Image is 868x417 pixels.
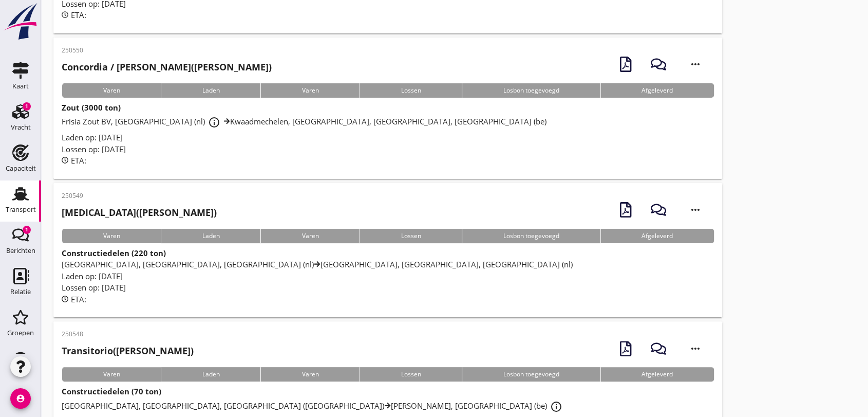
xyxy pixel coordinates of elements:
h2: ([PERSON_NAME]) [62,60,272,74]
div: Relatie [10,288,31,295]
div: Laden [161,83,260,98]
p: 250549 [62,191,217,201]
div: Afgeleverd [600,83,714,98]
span: Lossen op: [DATE] [62,144,126,154]
div: Laden [161,229,260,243]
div: Lossen [360,229,462,243]
strong: [MEDICAL_DATA] [62,206,136,219]
span: Lossen op: [DATE] [62,282,126,293]
span: [GEOGRAPHIC_DATA], [GEOGRAPHIC_DATA], [GEOGRAPHIC_DATA] (nl) [GEOGRAPHIC_DATA], [GEOGRAPHIC_DATA]... [62,259,573,269]
p: 250550 [62,46,272,55]
span: ETA: [71,155,86,166]
strong: Zout (3000 ton) [62,102,121,113]
i: info_outline [550,401,562,413]
a: 250549[MEDICAL_DATA]([PERSON_NAME])VarenLadenVarenLossenLosbon toegevoegdAfgeleverdConstructiedel... [53,183,722,318]
i: more_horiz [681,334,710,363]
i: more_horiz [681,195,710,224]
strong: Transitorio [62,345,113,357]
p: 250548 [62,330,194,339]
div: Berichten [6,247,35,254]
span: [GEOGRAPHIC_DATA], [GEOGRAPHIC_DATA], [GEOGRAPHIC_DATA] ([GEOGRAPHIC_DATA]) [PERSON_NAME], [GEOGR... [62,401,565,411]
div: Losbon toegevoegd [462,229,600,243]
span: Frisia Zout BV, [GEOGRAPHIC_DATA] (nl) Kwaadmechelen, [GEOGRAPHIC_DATA], [GEOGRAPHIC_DATA], [GEOG... [62,116,546,126]
span: Laden op: [DATE] [62,271,123,281]
div: Varen [62,229,161,243]
div: Lossen [360,367,462,382]
div: Varen [260,83,360,98]
div: Afgeleverd [600,367,714,382]
img: logo-small.a267ee39.svg [2,3,39,41]
i: info_outline [208,116,220,129]
div: Laden [161,367,260,382]
strong: Constructiedelen (220 ton) [62,248,166,258]
div: 1 [23,102,31,111]
div: Losbon toegevoegd [462,367,600,382]
div: Varen [62,83,161,98]
div: Groepen [7,330,34,336]
div: Varen [260,367,360,382]
span: ETA: [71,294,86,304]
i: more_horiz [681,50,710,79]
i: account_circle [10,388,31,409]
span: Laden op: [DATE] [62,132,123,142]
div: Vracht [11,124,31,131]
div: Transport [6,206,36,213]
h2: ([PERSON_NAME]) [62,344,194,358]
h2: ([PERSON_NAME]) [62,206,217,220]
div: Losbon toegevoegd [462,83,600,98]
div: Lossen [360,83,462,98]
a: 250550Concordia / [PERSON_NAME]([PERSON_NAME])VarenLadenVarenLossenLosbon toegevoegdAfgeleverdZou... [53,38,722,179]
div: Varen [260,229,360,243]
div: 1 [23,226,31,234]
strong: Concordia / [PERSON_NAME] [62,61,191,73]
div: Afgeleverd [600,229,714,243]
div: Capaciteit [6,165,36,172]
strong: Constructiedelen (70 ton) [62,386,161,396]
span: ETA: [71,10,86,20]
div: Varen [62,367,161,382]
div: Kaart [12,83,29,89]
